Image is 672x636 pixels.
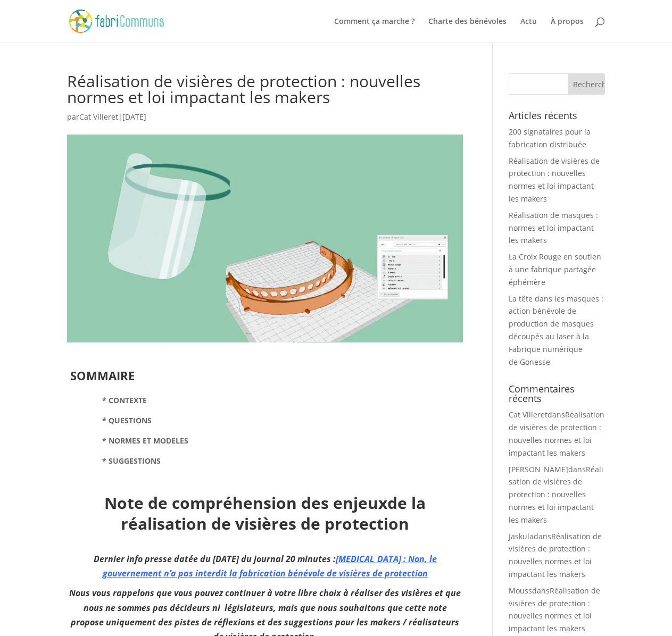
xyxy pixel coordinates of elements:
[509,156,600,204] a: Réalisation de visières de protection : nouvelles normes et loi impactant les makers
[67,73,463,111] h1: Réalisation de visières de protection : nouvelles normes et loi impactant les makers
[94,553,437,579] b: Dernier info presse datée du [DATE] du journal 20 minutes :
[509,531,534,541] span: Jaskula
[509,464,568,474] span: [PERSON_NAME]
[509,585,600,633] a: Réalisation de visières de protection : nouvelles normes et loi impactant les makers
[568,73,605,95] input: Rechercher
[103,553,437,579] a: [MEDICAL_DATA] : Non, le gouvernement n’a pas interdit la fabrication bénévole de visières de pro...
[509,294,603,367] a: La tête dans les masques : action bénévole de production de masques découpés au laser à la Fabriq...
[509,409,547,420] span: Cat Villeret
[551,18,584,43] a: À propos
[509,384,605,408] h4: Commentaires récents
[509,111,605,125] h4: Articles récents
[102,415,152,425] b: * QUESTIONS
[509,409,604,457] a: Réalisation de visières de protection : nouvelles normes et loi impactant les makers
[69,10,164,32] img: FabriCommuns
[509,584,605,635] li: dans
[509,464,603,525] a: Réalisation de visières de protection : nouvelles normes et loi impactant les makers
[122,112,146,122] span: [DATE]
[70,367,135,383] b: SOMMAIRE
[509,408,605,459] li: dans
[79,112,118,122] a: Cat Villeret
[509,530,605,581] li: dans
[428,18,507,43] a: Charte des bénévoles
[102,456,161,466] b: * SUGGESTIONS
[102,436,188,446] b: * NORMES ET MODELES
[102,395,147,405] b: * CONTEXTE
[509,531,602,579] a: Réalisation de visières de protection : nouvelles normes et loi impactant les makers
[509,210,598,246] a: Réalisation de masques : normes et loi impactant les makers
[509,252,601,287] a: La Croix Rouge en soutien à une fabrique partagée éphémère
[104,492,387,514] b: Note de compréhension des enjeux
[509,127,591,149] a: 200 signataires pour la fabrication distribuée
[509,585,532,596] span: Mouss
[520,18,537,43] a: Actu
[67,111,463,131] p: par |
[334,18,414,43] a: Comment ça marche ?
[509,463,605,526] li: dans
[121,492,426,534] b: de la réalisation de visières de protection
